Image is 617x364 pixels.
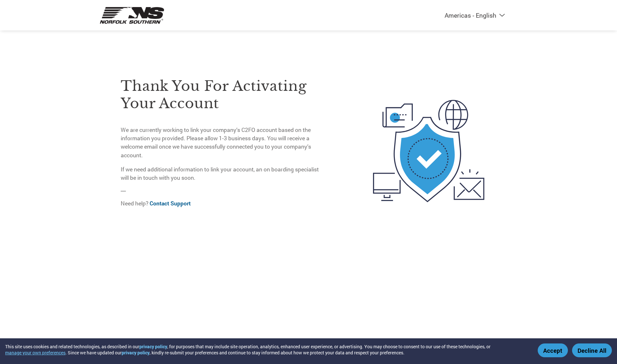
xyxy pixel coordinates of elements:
button: Decline All [572,343,612,357]
div: — [121,64,324,213]
button: Accept [538,343,568,357]
a: privacy policy [122,350,150,356]
img: Norfolk Southern [100,6,164,24]
h3: Thank you for activating your account [121,77,324,112]
p: We are currently working to link your company’s C2FO account based on the information you provide... [121,126,324,160]
img: activated [361,64,496,238]
div: This site uses cookies and related technologies, as described in our , for purposes that may incl... [5,343,528,356]
button: manage your own preferences [5,350,65,356]
p: If we need additional information to link your account, an on boarding specialist will be in touc... [121,165,324,182]
p: Need help? [121,199,324,208]
a: Contact Support [150,200,191,207]
a: privacy policy [139,343,167,350]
